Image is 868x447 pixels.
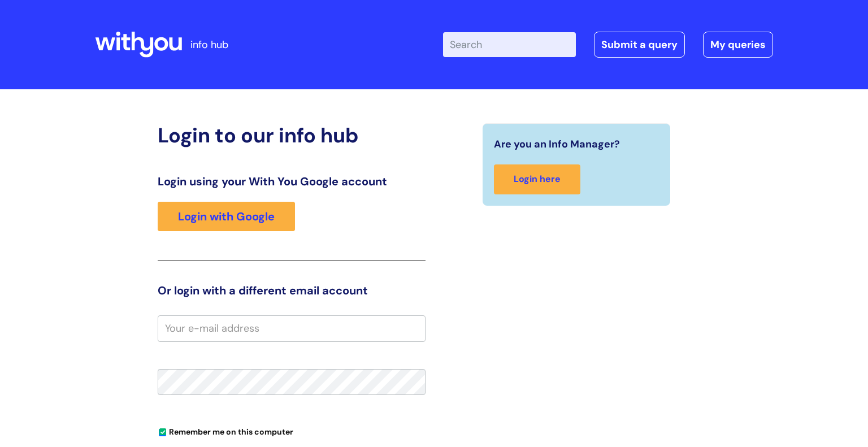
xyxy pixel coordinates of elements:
input: Remember me on this computer [159,429,166,436]
a: Login here [494,164,580,194]
input: Your e-mail address [158,315,426,341]
a: Login with Google [158,202,295,231]
div: You can uncheck this option if you're logging in from a shared device [158,422,426,440]
p: info hub [190,36,228,54]
a: My queries [703,32,773,58]
h3: Or login with a different email account [158,284,426,297]
h2: Login to our info hub [158,123,426,147]
span: Are you an Info Manager? [494,135,620,153]
a: Submit a query [594,32,685,58]
label: Remember me on this computer [158,424,293,437]
input: Search [443,32,576,57]
h3: Login using your With You Google account [158,175,426,188]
